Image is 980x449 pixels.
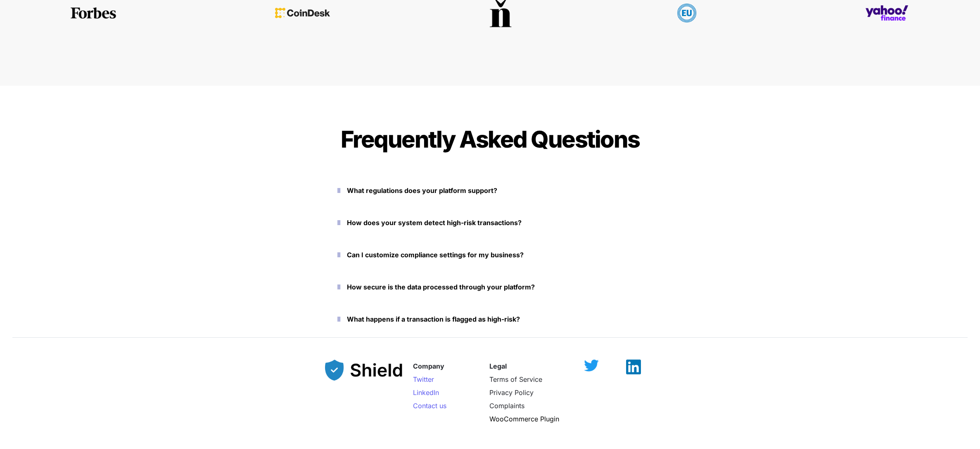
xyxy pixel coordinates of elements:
[347,251,524,259] strong: Can I customize compliance settings for my business?
[489,388,534,397] a: Privacy Policy
[347,219,522,227] strong: How does your system detect high-risk transactions?
[489,375,542,383] a: Terms of Service
[489,415,559,423] a: WooCommerce Plugin
[347,283,535,291] strong: How secure is the data processed through your platform?
[489,402,524,410] a: Complaints
[325,210,655,235] button: How does your system detect high-risk transactions?
[489,362,507,370] strong: Legal
[413,402,446,410] a: Contact us
[413,362,444,370] strong: Company
[347,186,497,195] strong: What regulations does your platform support?
[325,242,655,268] button: Can I customize compliance settings for my business?
[347,315,520,323] strong: What happens if a transaction is flagged as high-risk?
[341,125,640,153] span: Frequently Asked Questions
[413,388,439,397] a: LinkedIn
[325,306,655,332] button: What happens if a transaction is flagged as high-risk?
[413,375,434,383] a: Twitter
[325,178,655,203] button: What regulations does your platform support?
[325,274,655,300] button: How secure is the data processed through your platform?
